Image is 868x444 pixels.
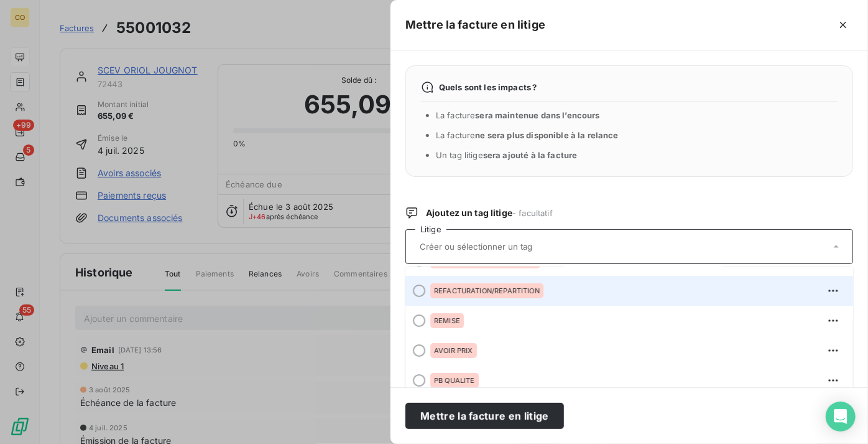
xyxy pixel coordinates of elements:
[476,130,619,140] span: ne sera plus disponible à la relance
[439,82,537,92] span: Quels sont les impacts ?
[476,110,600,120] span: sera maintenue dans l’encours
[483,150,578,160] span: sera ajouté à la facture
[434,317,460,324] span: REMISE
[436,130,619,140] span: La facture
[405,16,545,34] h5: Mettre la facture en litige
[434,287,540,295] span: REFACTURATION/REPARTITION
[512,208,553,218] span: - facultatif
[418,241,599,252] input: Créer ou sélectionner un tag
[405,403,564,429] button: Mettre la facture en litige
[826,402,856,432] div: Open Intercom Messenger
[426,207,553,219] span: Ajoutez un tag litige
[434,377,475,384] span: PB QUALITE
[436,110,600,120] span: La facture
[434,347,473,354] span: AVOIR PRIX
[436,150,578,160] span: Un tag litige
